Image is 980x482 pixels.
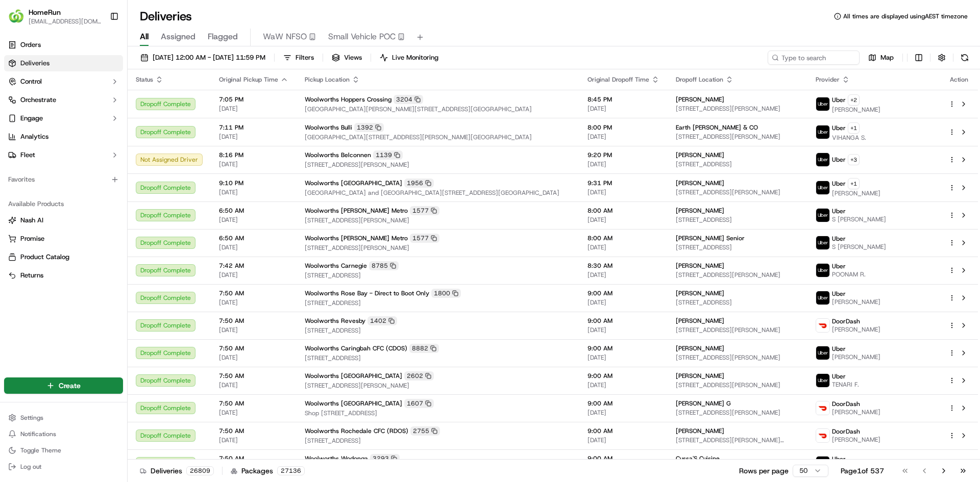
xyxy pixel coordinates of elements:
[587,289,659,297] span: 9:00 AM
[832,124,846,132] span: Uber
[277,466,305,475] div: 27136
[219,289,288,297] span: 7:50 AM
[587,409,659,417] span: [DATE]
[832,189,880,197] span: [PERSON_NAME]
[816,264,829,277] img: uber-new-logo.jpeg
[305,326,571,335] span: [STREET_ADDRESS]
[305,354,571,362] span: [STREET_ADDRESS]
[676,344,724,352] span: [PERSON_NAME]
[832,380,859,389] span: TENARI F.
[4,37,123,53] a: Orders
[59,380,81,391] span: Create
[305,409,571,417] span: Shop [STREET_ADDRESS]
[816,319,829,332] img: doordash_logo_v2.png
[832,455,846,463] span: Uber
[219,298,288,307] span: [DATE]
[816,75,840,84] span: Provider
[587,105,659,113] span: [DATE]
[394,95,423,104] div: 3204
[404,371,434,380] div: 2602
[948,75,970,84] div: Action
[219,160,288,168] span: [DATE]
[832,436,880,444] span: [PERSON_NAME]
[676,409,799,417] span: [STREET_ADDRESS][PERSON_NAME]
[305,207,408,215] span: Woolworths [PERSON_NAME] Metro
[370,454,400,463] div: 3293
[136,50,270,65] button: [DATE] 12:00 AM - [DATE] 11:59 PM
[219,262,288,270] span: 7:42 AM
[832,96,846,104] span: Uber
[816,401,829,415] img: doordash_logo_v2.png
[832,270,866,278] span: POONAM R.
[848,154,860,165] button: +3
[587,160,659,168] span: [DATE]
[219,216,288,224] span: [DATE]
[832,345,846,353] span: Uber
[8,234,119,243] a: Promise
[832,243,886,251] span: S [PERSON_NAME]
[832,235,846,243] span: Uber
[676,427,724,435] span: [PERSON_NAME]
[373,150,403,160] div: 1139
[832,372,846,380] span: Uber
[375,50,443,65] button: Live Monitoring
[816,429,829,442] img: doordash_logo_v2.png
[4,249,123,265] button: Product Catalog
[153,53,265,62] span: [DATE] 12:00 AM - [DATE] 11:59 PM
[231,466,305,476] div: Packages
[8,252,119,262] a: Product Catalog
[29,17,102,26] button: [EMAIL_ADDRESS][DOMAIN_NAME]
[305,133,571,141] span: [GEOGRAPHIC_DATA][STREET_ADDRESS][PERSON_NAME][GEOGRAPHIC_DATA]
[676,160,799,168] span: [STREET_ADDRESS]
[305,151,371,159] span: Woolworths Belconnen
[958,50,972,65] button: Refresh
[404,179,434,188] div: 1956
[848,122,860,134] button: +1
[219,372,288,380] span: 7:50 AM
[832,106,880,114] span: [PERSON_NAME]
[305,399,402,408] span: Woolworths [GEOGRAPHIC_DATA]
[676,234,745,242] span: [PERSON_NAME] Senior
[816,97,829,111] img: uber-new-logo.jpeg
[587,399,659,408] span: 9:00 AM
[369,261,399,270] div: 8785
[676,381,799,389] span: [STREET_ADDRESS][PERSON_NAME]
[8,216,119,225] a: Nash AI
[392,53,438,62] span: Live Monitoring
[29,7,61,17] span: HomeRun
[676,372,724,380] span: [PERSON_NAME]
[587,216,659,224] span: [DATE]
[219,436,288,444] span: [DATE]
[587,151,659,159] span: 9:20 PM
[676,353,799,362] span: [STREET_ADDRESS][PERSON_NAME]
[832,215,886,223] span: S [PERSON_NAME]
[676,243,799,251] span: [STREET_ADDRESS]
[4,267,123,284] button: Returns
[305,234,408,242] span: Woolworths [PERSON_NAME] Metro
[676,454,720,463] span: Cussa'S Cuisine
[587,271,659,279] span: [DATE]
[832,298,880,306] span: [PERSON_NAME]
[20,430,56,438] span: Notifications
[305,161,571,169] span: [STREET_ADDRESS][PERSON_NAME]
[219,326,288,334] span: [DATE]
[305,372,402,380] span: Woolworths [GEOGRAPHIC_DATA]
[219,75,278,84] span: Original Pickup Time
[219,399,288,408] span: 7:50 AM
[676,123,758,132] span: Earth [PERSON_NAME] & CO
[4,171,123,188] div: Favorites
[20,252,69,262] span: Product Catalog
[843,12,968,20] span: All times are displayed using AEST timezone
[587,381,659,389] span: [DATE]
[186,466,214,475] div: 26809
[305,382,571,390] span: [STREET_ADDRESS][PERSON_NAME]
[431,289,461,298] div: 1800
[305,244,571,252] span: [STREET_ADDRESS][PERSON_NAME]
[4,196,123,212] div: Available Products
[816,181,829,194] img: uber-new-logo.jpeg
[305,123,352,132] span: Woolworths Bulli
[739,466,789,476] p: Rows per page
[305,271,571,280] span: [STREET_ADDRESS]
[305,95,391,104] span: Woolworths Hoppers Crossing
[676,317,724,325] span: [PERSON_NAME]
